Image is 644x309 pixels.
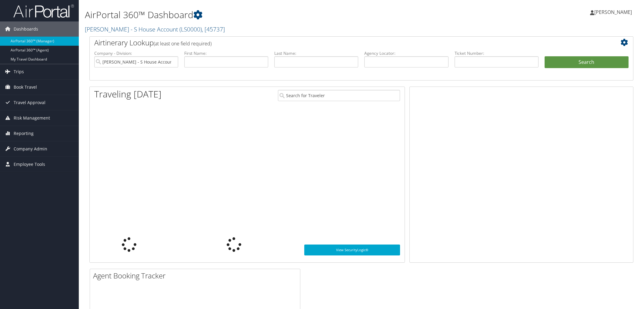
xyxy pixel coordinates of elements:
span: Dashboards [14,21,38,37]
span: [PERSON_NAME] [594,9,632,15]
h2: Airtinerary Lookup [94,38,583,48]
input: Search for Traveler [278,90,400,101]
span: Trips [14,64,24,79]
label: First Name: [184,50,268,56]
label: Ticket Number: [455,50,539,56]
label: Company - Division: [94,50,178,56]
label: Agency Locator: [364,50,448,56]
span: Reporting [14,126,34,141]
a: [PERSON_NAME] - S House Account [85,25,225,33]
h2: Agent Booking Tracker [93,271,300,281]
h1: Traveling [DATE] [94,88,162,100]
button: Search [545,56,629,68]
span: Risk Management [14,110,50,126]
img: airportal-logo.png [13,4,74,18]
span: Employee Tools [14,157,45,172]
label: Last Name: [274,50,358,56]
span: Travel Approval [14,95,45,110]
span: , [ 45737 ] [202,25,225,33]
span: Book Travel [14,80,37,95]
span: (at least one field required) [154,40,212,47]
span: Company Admin [14,141,47,156]
a: [PERSON_NAME] [590,3,638,21]
span: ( LS0000 ) [179,25,202,33]
h1: AirPortal 360™ Dashboard [85,8,454,21]
a: View SecurityLogic® [304,245,400,255]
